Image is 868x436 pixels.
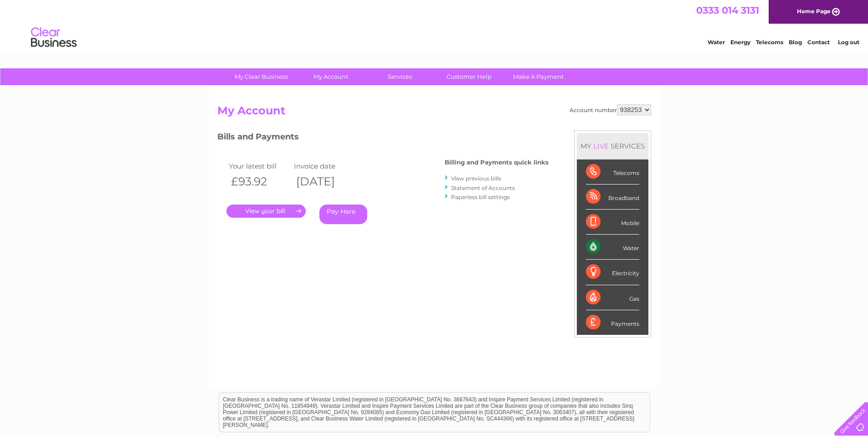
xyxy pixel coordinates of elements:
[451,194,510,200] a: Paperless bill settings
[293,68,368,85] a: My Account
[292,160,357,172] td: Invoice date
[586,159,639,185] div: Telecoms
[586,285,639,310] div: Gas
[730,39,750,46] a: Energy
[226,205,306,218] a: .
[807,39,830,46] a: Contact
[570,104,651,115] div: Account number
[319,205,367,224] a: Pay Here
[591,142,611,150] div: LIVE
[226,160,292,172] td: Your latest bill
[451,175,501,182] a: View previous bills
[226,172,292,191] th: £93.92
[445,159,549,166] h4: Billing and Payments quick links
[31,24,77,51] img: logo.png
[756,39,783,46] a: Telecoms
[577,133,648,159] div: MY SERVICES
[586,185,639,210] div: Broadband
[838,39,859,46] a: Log out
[292,172,357,191] th: [DATE]
[217,130,549,146] h3: Bills and Payments
[789,39,802,46] a: Blog
[217,104,651,122] h2: My Account
[708,39,725,46] a: Water
[696,5,759,16] a: 0333 014 3131
[586,260,639,285] div: Electricity
[224,68,299,85] a: My Clear Business
[586,310,639,335] div: Payments
[451,185,515,191] a: Statement of Accounts
[431,68,507,85] a: Customer Help
[586,210,639,235] div: Mobile
[362,68,437,85] a: Services
[219,5,650,44] div: Clear Business is a trading name of Verastar Limited (registered in [GEOGRAPHIC_DATA] No. 3667643...
[586,235,639,260] div: Water
[501,68,576,85] a: Make A Payment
